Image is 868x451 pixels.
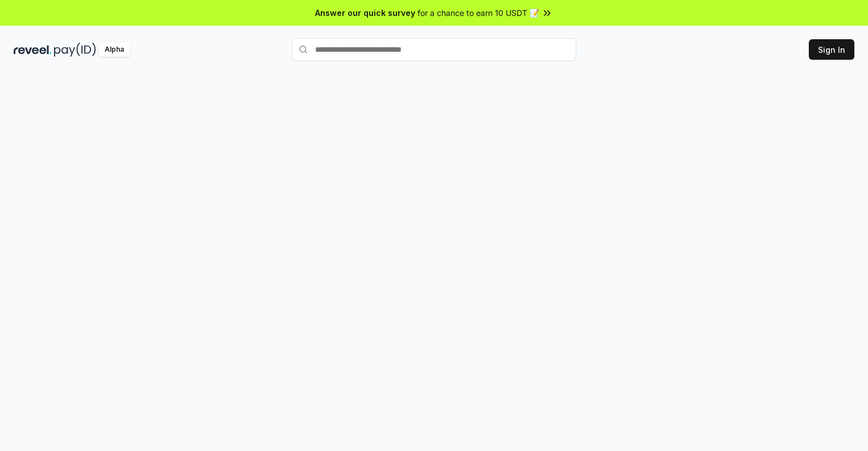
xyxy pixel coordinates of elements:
[98,43,130,57] div: Alpha
[14,43,52,57] img: reveel_dark
[54,43,96,57] img: pay_id
[418,7,539,19] span: for a chance to earn 10 USDT 📝
[315,7,415,19] span: Answer our quick survey
[809,39,854,60] button: Sign In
